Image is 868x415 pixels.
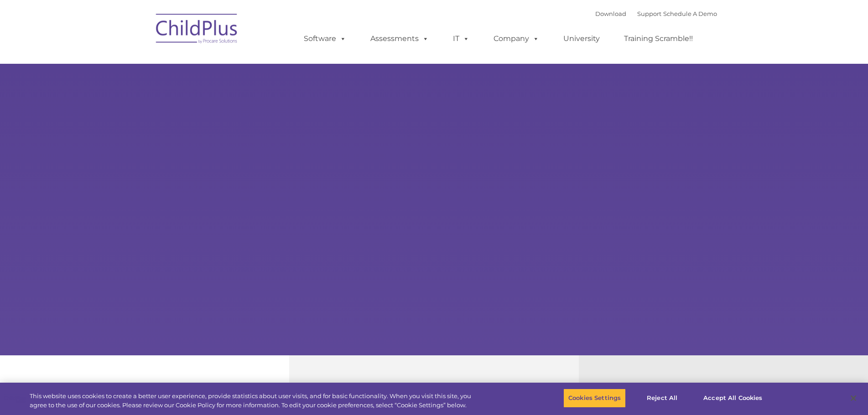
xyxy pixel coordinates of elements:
div: This website uses cookies to create a better user experience, provide statistics about user visit... [30,392,478,410]
a: Support [637,10,661,17]
a: Software [295,30,355,48]
a: Assessments [361,30,438,48]
a: IT [444,30,478,48]
font: | [595,10,717,17]
a: Training Scramble!! [615,30,702,48]
a: Download [595,10,626,17]
img: ChildPlus by Procare Solutions [151,7,243,53]
a: Company [484,30,548,48]
button: Reject All [634,389,691,408]
button: Accept All Cookies [698,389,767,408]
a: University [554,30,609,48]
button: Close [843,388,863,408]
button: Cookies Settings [563,389,626,408]
a: Schedule A Demo [663,10,717,17]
